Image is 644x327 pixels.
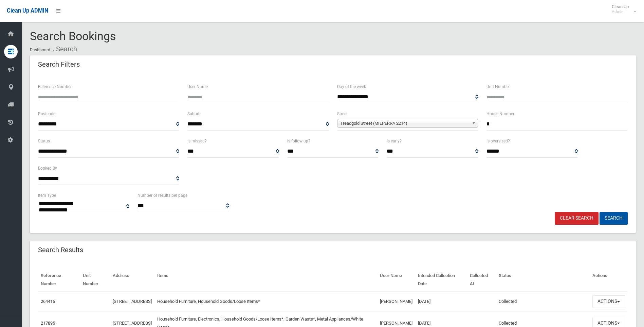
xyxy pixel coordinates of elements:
label: House Number [486,110,514,118]
label: Is follow up? [287,137,310,145]
a: 217895 [41,321,55,326]
a: [STREET_ADDRESS] [113,299,152,304]
span: Clean Up [608,4,636,14]
a: 264416 [41,299,55,304]
header: Search Filters [30,58,88,71]
th: User Name [377,268,415,292]
a: [STREET_ADDRESS] [113,321,152,326]
button: Actions [592,295,625,308]
label: Reference Number [38,83,72,90]
header: Search Results [30,243,91,257]
label: Unit Number [486,83,510,90]
label: Item Type [38,192,56,199]
label: Is oversized? [486,137,510,145]
button: Search [600,212,628,225]
label: Number of results per page [137,192,187,199]
th: Actions [590,268,628,292]
label: Is early? [387,137,402,145]
th: Address [110,268,154,292]
label: Is missed? [187,137,207,145]
label: Suburb [187,110,201,118]
td: [DATE] [415,292,467,311]
th: Unit Number [80,268,110,292]
span: Treadgold Street (MILPERRA 2214) [340,119,469,127]
label: Postcode [38,110,55,118]
label: Street [337,110,348,118]
label: User Name [187,83,208,90]
li: Search [51,43,77,55]
span: Clean Up ADMIN [7,7,48,14]
label: Booked By [38,165,57,172]
a: Dashboard [30,48,50,52]
label: Status [38,137,50,145]
small: Admin [612,9,629,14]
th: Items [154,268,377,292]
a: Clear Search [555,212,599,225]
th: Reference Number [38,268,80,292]
label: Day of the week [337,83,366,90]
td: [PERSON_NAME] [377,292,415,311]
td: Household Furniture, Household Goods/Loose Items* [154,292,377,311]
th: Intended Collection Date [415,268,467,292]
th: Status [496,268,590,292]
td: Collected [496,292,590,311]
span: Search Bookings [30,29,116,43]
th: Collected At [467,268,496,292]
